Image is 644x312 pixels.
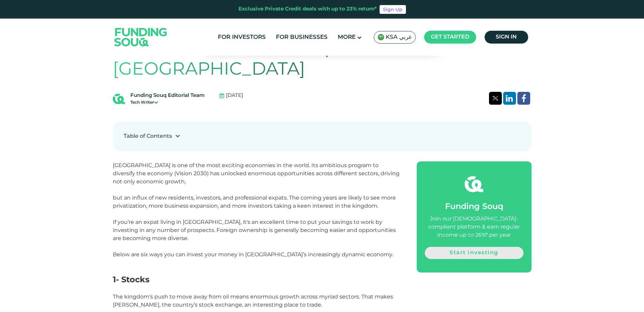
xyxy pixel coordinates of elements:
div: Tech Writer [130,100,205,106]
img: Logo [108,20,174,54]
div: Table of Contents [124,132,172,140]
a: Start investing [425,247,523,259]
span: Funding Souq [445,203,503,211]
span: If you’re an expat living in [GEOGRAPHIC_DATA], it's an excellent time to put your savings to wor... [113,219,396,258]
img: twitter [492,96,498,100]
span: Sign in [496,34,517,40]
span: Get started [431,34,469,40]
a: Sign in [485,31,528,44]
span: KSA عربي [386,33,412,41]
div: Join our [DEMOGRAPHIC_DATA]-compliant platform & earn regular income up to 26%* per year [425,215,523,239]
span: [DATE] [226,92,243,100]
a: For Investors [216,32,267,43]
div: Exclusive Private Credit deals with up to 23% return* [238,5,377,13]
a: Sign Up [380,5,406,14]
h1: Best Investments For Expats in [GEOGRAPHIC_DATA] [113,38,532,81]
img: Blog Author [113,93,125,105]
img: SA Flag [378,34,384,41]
span: [GEOGRAPHIC_DATA] is one of the most exciting economies in the world. Its ambitious program to di... [113,162,400,209]
div: Funding Souq Editorial Team [130,92,205,100]
span: More [338,34,356,40]
span: 1- Stocks [113,275,150,284]
img: fsicon [465,175,483,193]
a: For Businesses [274,32,329,43]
